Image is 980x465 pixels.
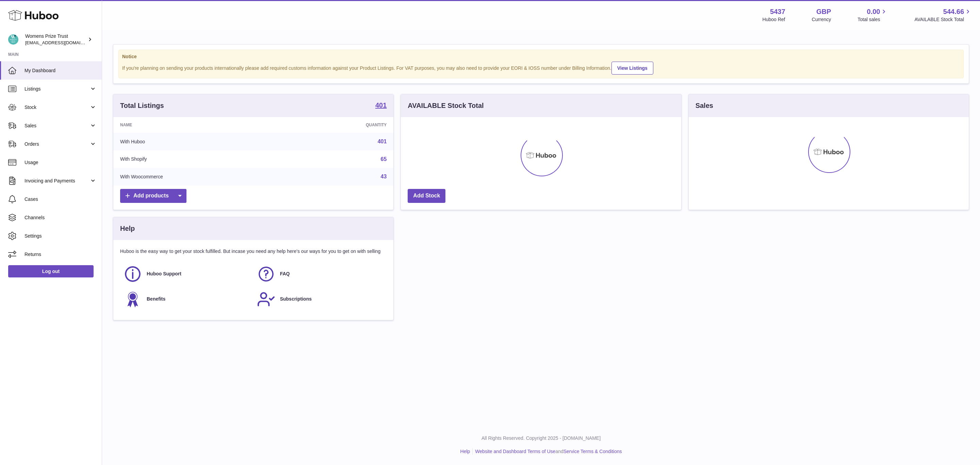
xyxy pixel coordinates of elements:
[120,101,164,110] h3: Total Listings
[124,265,250,283] a: Huboo Support
[280,296,312,302] span: Subscriptions
[287,117,393,133] th: Quantity
[378,139,387,144] a: 401
[375,102,387,109] strong: 401
[120,248,387,255] p: Huboo is the easy way to get your stock fulfilled. But incase you need any help here's our ways f...
[375,102,387,110] a: 401
[460,449,470,454] a: Help
[24,233,97,239] span: Settings
[408,101,484,110] h3: AVAILABLE Stock Total
[108,435,975,442] p: All Rights Reserved. Copyright 2025 - [DOMAIN_NAME]
[24,214,97,221] span: Channels
[24,67,97,74] span: My Dashboard
[257,265,383,283] a: FAQ
[24,251,97,258] span: Returns
[25,40,100,45] span: [EMAIL_ADDRESS][DOMAIN_NAME]
[24,86,89,92] span: Listings
[770,7,785,16] strong: 5437
[120,224,135,233] h3: Help
[25,33,86,46] div: Womens Prize Trust
[122,53,960,60] strong: Notice
[563,449,622,454] a: Service Terms & Conditions
[120,189,186,203] a: Add products
[857,16,888,23] span: Total sales
[147,296,165,302] span: Benefits
[914,16,972,23] span: AVAILABLE Stock Total
[24,104,89,111] span: Stock
[473,448,622,455] li: and
[914,7,972,23] a: 544.66 AVAILABLE Stock Total
[280,271,290,277] span: FAQ
[8,265,94,277] a: Log out
[381,174,387,179] a: 43
[24,196,97,203] span: Cases
[122,61,960,75] div: If you're planning on sending your products internationally please add required customs informati...
[147,271,181,277] span: Huboo Support
[113,168,287,186] td: With Woocommerce
[113,133,287,150] td: With Huboo
[381,156,387,162] a: 65
[763,16,785,23] div: Huboo Ref
[113,150,287,168] td: With Shopify
[124,290,250,308] a: Benefits
[867,7,880,16] span: 0.00
[24,178,89,184] span: Invoicing and Payments
[257,290,383,308] a: Subscriptions
[24,123,89,129] span: Sales
[943,7,964,16] span: 544.66
[24,159,97,166] span: Usage
[816,7,831,16] strong: GBP
[408,189,445,203] a: Add Stock
[24,141,89,147] span: Orders
[857,7,888,23] a: 0.00 Total sales
[113,117,287,133] th: Name
[812,16,831,23] div: Currency
[475,449,555,454] a: Website and Dashboard Terms of Use
[8,34,18,45] img: internalAdmin-5437@internal.huboo.com
[696,101,713,110] h3: Sales
[611,62,653,75] a: View Listings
